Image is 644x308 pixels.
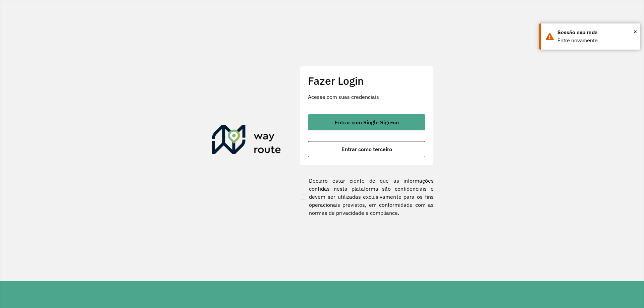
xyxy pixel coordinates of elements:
span: Entrar como terceiro [341,146,392,152]
label: Declaro estar ciente de que as informações contidas nesta plataforma são confidenciais e devem se... [300,177,434,217]
button: button [308,114,425,130]
span: × [634,26,637,37]
div: Entre novamente [557,37,635,45]
button: Close [634,26,637,37]
p: Acesse com suas credenciais [308,93,425,101]
h2: Fazer Login [308,74,425,87]
button: button [308,141,425,157]
span: Entrar com Single Sign-on [335,120,399,125]
div: Sessão expirada [557,28,635,37]
img: Roteirizador AmbevTech [212,125,281,157]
